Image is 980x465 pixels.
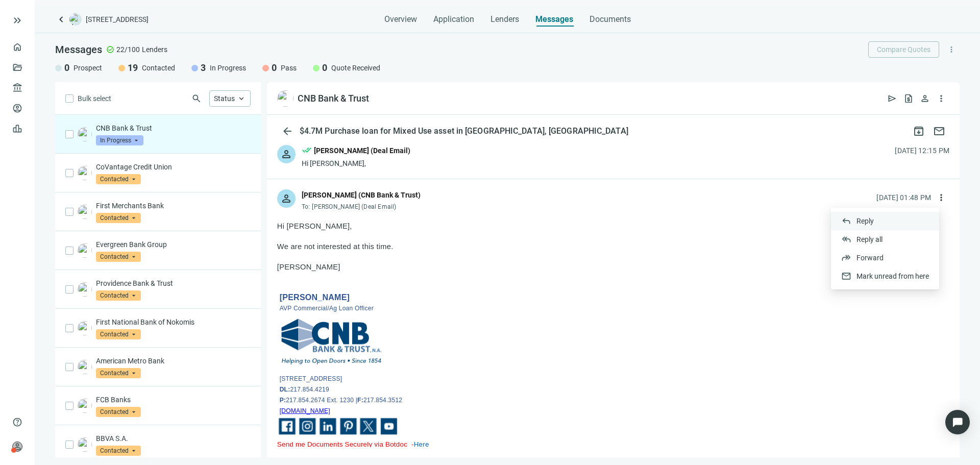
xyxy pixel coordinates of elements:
[312,203,396,210] span: [PERSON_NAME] (Deal Email)
[55,43,102,56] span: Messages
[280,148,292,160] span: person
[856,254,884,262] span: Forward
[856,217,874,225] span: Reply
[78,243,92,258] img: 66a2baa1-fa30-4ccb-af65-84b671e840c1
[210,63,246,73] span: In Progress
[86,14,149,25] span: [STREET_ADDRESS]
[841,271,851,281] span: mail
[945,410,970,434] div: Open Intercom Messenger
[302,203,421,211] div: To:
[322,62,327,74] span: 0
[96,278,251,288] p: Providence Bank & Trust
[96,446,141,456] span: Contacted
[96,407,141,417] span: Contacted
[841,253,851,263] span: forward
[96,433,251,444] p: BBVA S.A.
[106,45,114,54] span: check_circle
[900,90,917,107] button: request_quote
[913,125,925,137] span: archive
[55,13,67,26] a: keyboard_arrow_left
[920,93,930,104] span: person
[96,252,141,262] span: Contacted
[895,145,949,156] div: [DATE] 12:15 PM
[887,93,897,104] span: send
[314,145,410,156] div: [PERSON_NAME] (Deal Email)
[96,368,141,378] span: Contacted
[64,62,69,74] span: 0
[909,121,929,141] button: archive
[78,166,92,180] img: 46648a7d-12e4-4bf6-9f11-a787f1ff9998
[96,213,141,223] span: Contacted
[78,127,92,141] img: 5d4013ec-5479-4a9c-9993-67ff4e4cb06b.png
[277,121,298,141] button: arrow_back
[841,234,851,244] span: reply_all
[384,14,417,25] span: Overview
[936,192,946,203] span: more_vert
[96,162,251,172] p: CoVantage Credit Union
[73,63,102,73] span: Prospect
[903,93,914,104] span: request_quote
[277,90,293,107] img: 5d4013ec-5479-4a9c-9993-67ff4e4cb06b.png
[302,189,421,201] div: [PERSON_NAME] (CNB Bank & Trust)
[128,62,138,74] span: 19
[936,93,946,104] span: more_vert
[201,62,206,74] span: 3
[96,174,141,184] span: Contacted
[78,321,92,335] img: 4d610da4-350c-4488-9157-44c7c31efaa2
[96,135,143,145] span: In Progress
[433,14,474,25] span: Application
[917,90,933,107] button: person
[78,437,92,452] img: bc035b15-5420-4648-b700-aa91b083ea9c
[78,93,111,104] span: Bulk select
[78,360,92,374] img: 2fa0742a-09e9-4ddb-bdc9-d898e5e7dcf2
[933,125,945,137] span: mail
[191,93,202,104] span: search
[933,90,949,107] button: more_vert
[96,395,251,405] p: FCB Banks
[856,235,883,243] span: Reply all
[272,62,277,74] span: 0
[876,192,931,203] div: [DATE] 01:48 PM
[933,189,949,206] button: more_vert
[491,14,519,25] span: Lenders
[884,90,900,107] button: send
[96,329,141,339] span: Contacted
[298,92,369,105] div: CNB Bank & Trust
[142,44,167,55] span: Lenders
[96,317,251,327] p: First National Bank of Nokomis
[96,239,251,250] p: Evergreen Bank Group
[943,41,960,58] button: more_vert
[96,356,251,366] p: American Metro Bank
[302,158,410,168] div: Hi [PERSON_NAME],
[96,201,251,211] p: First Merchants Bank
[281,125,293,137] span: arrow_back
[535,14,573,24] span: Messages
[12,83,19,93] span: account_balance
[947,45,956,54] span: more_vert
[78,282,92,297] img: 830faa9c-5cb5-43ed-a487-4f541bda61ec
[12,442,22,452] span: person
[298,126,630,136] div: $4.7M Purchase loan for Mixed Use asset in [GEOGRAPHIC_DATA], [GEOGRAPHIC_DATA]
[78,399,92,413] img: 81431b64-c139-4b74-99d0-3e69cb6d43d1
[331,63,380,73] span: Quote Received
[11,14,23,27] button: keyboard_double_arrow_right
[856,272,929,280] span: Mark unread from here
[142,63,175,73] span: Contacted
[590,14,631,25] span: Documents
[929,121,949,141] button: mail
[96,123,251,133] p: CNB Bank & Trust
[78,205,92,219] img: 82ed4670-6f99-4007-bc2a-07e90399e5f0.png
[12,417,22,427] span: help
[116,44,140,55] span: 22/100
[214,94,235,103] span: Status
[868,41,939,58] button: Compare Quotes
[281,63,297,73] span: Pass
[302,145,312,158] span: done_all
[96,290,141,301] span: Contacted
[280,192,292,205] span: person
[237,94,246,103] span: keyboard_arrow_up
[841,216,851,226] span: reply
[69,13,82,26] img: deal-logo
